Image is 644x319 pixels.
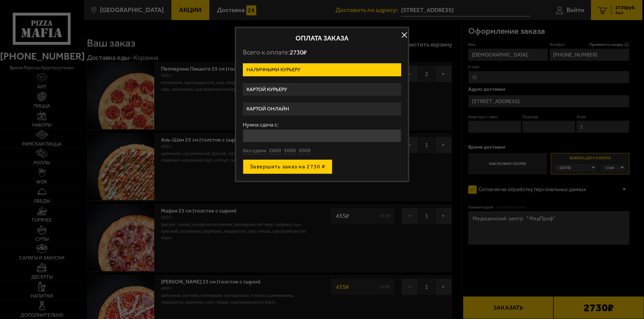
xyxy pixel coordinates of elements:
button: Завершить заказ на 2730 ₽ [243,159,332,174]
label: Наличными курьеру [243,63,401,76]
span: 2730 ₽ [290,49,307,56]
label: Картой онлайн [243,102,401,115]
button: без сдачи [243,147,266,155]
label: Картой курьеру [243,83,401,96]
button: 2800 [269,147,281,155]
button: 3000 [284,147,296,155]
button: 5000 [299,147,311,155]
p: Всего к оплате: [243,48,401,57]
h2: Оплата заказа [243,35,401,42]
label: Нужна сдача с: [243,122,401,128]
